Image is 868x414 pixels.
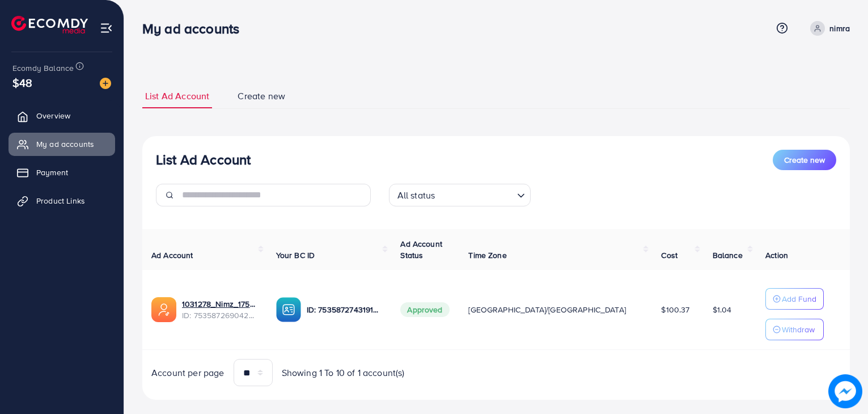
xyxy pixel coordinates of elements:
span: Approved [400,302,449,317]
span: ID: 7535872690423529480 [182,310,258,321]
p: nimra [829,22,850,35]
button: Add Fund [765,288,824,310]
span: Ecomdy Balance [12,62,74,74]
p: Add Fund [782,292,816,306]
img: menu [100,22,113,35]
img: image [828,374,862,408]
img: ic-ba-acc.ded83a64.svg [276,297,301,322]
div: <span class='underline'>1031278_Nimz_1754582153621</span></br>7535872690423529480 [182,298,258,322]
div: Search for option [389,184,531,206]
input: Search for option [438,185,512,204]
a: nimra [806,21,850,36]
span: Overview [36,110,70,121]
span: Cost [661,250,678,261]
span: Product Links [36,195,85,206]
span: All status [395,187,438,204]
span: My ad accounts [36,138,94,150]
p: Withdraw [782,323,815,336]
span: Ad Account [151,250,193,261]
button: Withdraw [765,319,824,340]
p: ID: 7535872743191887873 [307,303,383,316]
span: Your BC ID [276,250,315,261]
span: [GEOGRAPHIC_DATA]/[GEOGRAPHIC_DATA] [468,304,626,315]
img: ic-ads-acc.e4c84228.svg [151,297,176,322]
img: image [100,78,111,89]
button: Create new [773,150,836,170]
a: Overview [9,104,115,127]
h3: List Ad Account [156,151,251,168]
a: Payment [9,161,115,184]
span: List Ad Account [145,90,209,103]
span: Time Zone [468,250,506,261]
span: $48 [12,74,32,91]
span: Ad Account Status [400,238,442,261]
span: $1.04 [713,304,732,315]
h3: My ad accounts [142,20,248,37]
span: $100.37 [661,304,689,315]
span: Create new [784,154,825,166]
a: Product Links [9,189,115,212]
span: Balance [713,250,743,261]
span: Showing 1 To 10 of 1 account(s) [282,366,405,379]
span: Action [765,250,788,261]
span: Create new [238,90,285,103]
span: Payment [36,167,68,178]
span: Account per page [151,366,225,379]
a: My ad accounts [9,133,115,155]
img: logo [11,16,88,33]
a: 1031278_Nimz_1754582153621 [182,298,258,310]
